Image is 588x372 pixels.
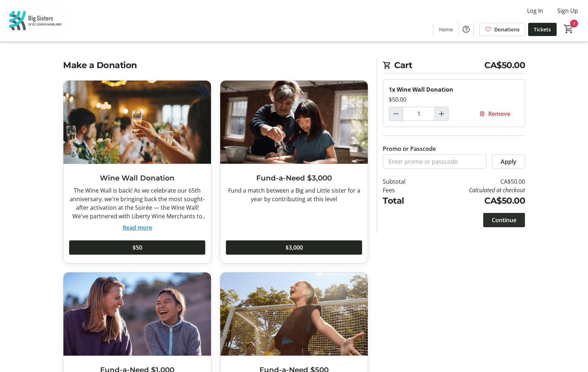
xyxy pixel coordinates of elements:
[492,216,516,224] span: Continue
[220,81,368,164] img: Fund-a-Need $3,000
[527,6,543,15] span: Log In
[226,186,362,203] div: Fund a match between a Big and Little sister for a year by contributing at this level
[63,59,368,72] h2: Make a Donation
[470,107,519,121] button: Remove
[69,240,205,255] button: $50
[484,59,525,72] span: CA$50.00
[63,81,211,164] img: Wine Wall Donation
[69,186,205,220] div: The Wine Wall is back! As we celebrate our 65th anniversary, we're bringing back the most sought-...
[123,223,152,232] button: Read more
[479,23,525,36] a: Donations
[285,243,303,252] span: $3,000
[439,26,453,33] span: Home
[557,6,578,15] span: Sign Up
[435,107,448,121] button: Increment by one
[488,109,510,118] span: Remove
[433,23,459,36] a: Home
[483,213,525,227] button: Continue
[226,173,362,183] h3: Fund-a-Need $3,000
[69,173,205,183] h3: Wine Wall Donation
[534,26,551,33] span: Tickets
[383,186,424,194] td: Fees
[424,186,525,194] td: Calculated at checkout
[521,5,549,16] button: Log In
[389,95,519,104] div: $50.00
[552,5,584,16] button: Sign Up
[528,23,557,36] a: Tickets
[424,177,525,186] td: CA$50.00
[383,194,424,207] td: Total
[501,157,516,166] span: Apply
[133,243,142,252] span: $50
[4,3,68,39] img: Big Sisters of BC Lower Mainland's Logo
[424,194,525,207] td: CA$50.00
[562,22,575,35] button: Cart
[403,107,435,121] input: Wine Wall Donation Quantity
[459,22,473,36] button: Help
[383,59,525,73] h2: Cart
[383,177,424,186] td: Subtotal
[389,85,519,94] div: 1x Wine Wall Donation
[383,144,436,153] label: Promo or Passcode
[63,272,211,356] img: Fund-a-Need $1,000
[494,26,520,33] span: Donations
[220,272,368,356] img: Fund-a-Need $500
[492,154,525,169] button: Apply
[383,154,486,169] input: Enter promo or passcode
[226,240,362,255] button: $3,000
[389,107,403,121] button: Decrement by one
